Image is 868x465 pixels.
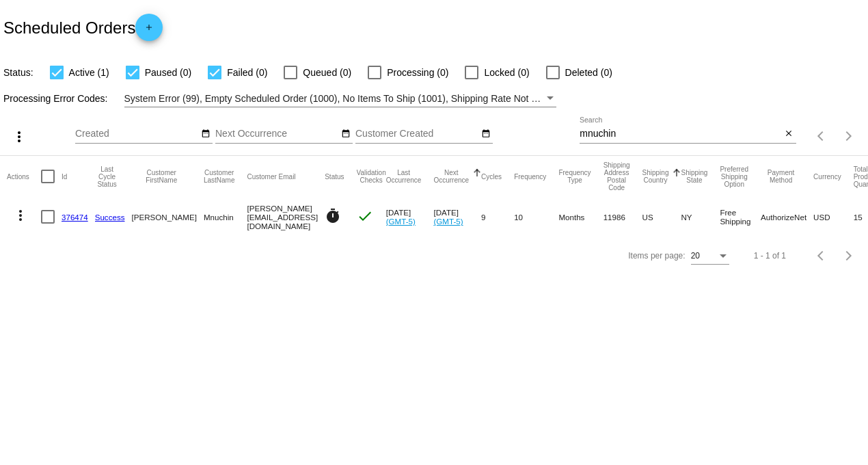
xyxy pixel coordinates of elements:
[603,197,642,237] mat-cell: 11986
[481,172,502,181] button: Change sorting for Cycles
[782,127,796,142] button: Clear
[62,172,67,181] button: Change sorting for Id
[325,208,341,224] mat-icon: timer
[12,207,29,224] mat-icon: more_vert
[3,67,33,78] span: Status:
[204,169,235,184] button: Change sorting for CustomerLastName
[204,197,247,237] mat-cell: Mnuchin
[784,129,794,139] mat-icon: close
[341,129,351,139] mat-icon: date_range
[3,14,163,41] h2: Scheduled Orders
[387,64,448,81] span: Processing (0)
[433,169,469,184] button: Change sorting for NextOccurrenceUtc
[642,169,669,184] button: Change sorting for ShippingCountry
[7,156,41,197] mat-header-cell: Actions
[62,213,88,222] a: 376474
[514,197,558,237] mat-cell: 10
[325,172,344,181] button: Change sorting for Status
[95,213,125,222] a: Success
[145,64,191,81] span: Paused (0)
[628,251,685,261] div: Items per page:
[227,64,267,81] span: Failed (0)
[357,208,373,224] mat-icon: check
[247,197,325,237] mat-cell: [PERSON_NAME][EMAIL_ADDRESS][DOMAIN_NAME]
[813,197,854,237] mat-cell: USD
[558,169,591,184] button: Change sorting for FrequencyType
[215,129,338,139] input: Next Occurrence
[481,197,514,237] mat-cell: 9
[386,197,434,237] mat-cell: [DATE]
[720,165,748,188] button: Change sorting for PreferredShippingOption
[691,252,729,261] mat-select: Items per page:
[835,242,863,269] button: Next page
[558,197,603,237] mat-cell: Months
[247,172,295,181] button: Change sorting for CustomerEmail
[514,172,546,181] button: Change sorting for Frequency
[11,129,27,145] mat-icon: more_vert
[303,64,351,81] span: Queued (0)
[691,251,700,261] span: 20
[386,217,416,226] a: (GMT-5)
[69,64,109,81] span: Active (1)
[3,93,108,104] span: Processing Error Codes:
[132,169,191,184] button: Change sorting for CustomerFirstName
[75,129,198,139] input: Created
[808,122,835,150] button: Previous page
[481,129,491,139] mat-icon: date_range
[484,64,529,81] span: Locked (0)
[813,172,841,181] button: Change sorting for CurrencyIso
[681,169,707,184] button: Change sorting for ShippingState
[201,129,211,139] mat-icon: date_range
[95,165,120,188] button: Change sorting for LastProcessingCycleId
[386,169,422,184] button: Change sorting for LastOccurrenceUtc
[124,90,557,107] mat-select: Filter by Processing Error Codes
[720,197,761,237] mat-cell: Free Shipping
[433,197,481,237] mat-cell: [DATE]
[565,64,612,81] span: Deleted (0)
[808,242,835,269] button: Previous page
[141,23,157,39] mat-icon: add
[761,197,813,237] mat-cell: AuthorizeNet
[355,129,478,139] input: Customer Created
[754,251,786,261] div: 1 - 1 of 1
[433,217,463,226] a: (GMT-5)
[761,169,801,184] button: Change sorting for PaymentMethod.Type
[835,122,863,150] button: Next page
[580,129,781,139] input: Search
[357,156,386,197] mat-header-cell: Validation Checks
[603,161,630,191] button: Change sorting for ShippingPostcode
[132,197,204,237] mat-cell: [PERSON_NAME]
[642,197,681,237] mat-cell: US
[681,197,720,237] mat-cell: NY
